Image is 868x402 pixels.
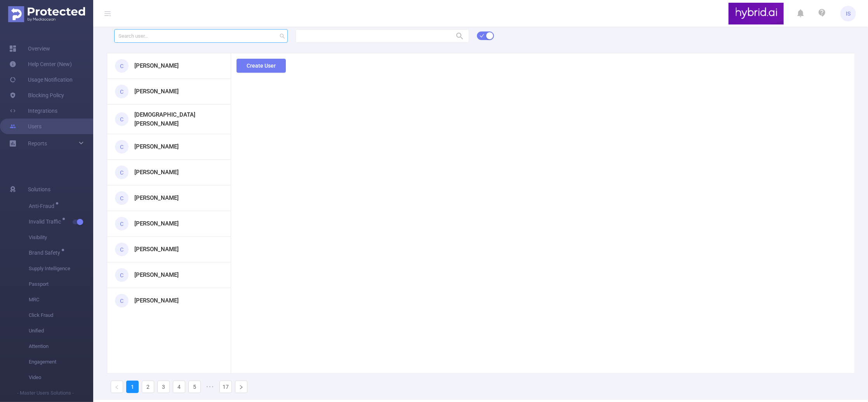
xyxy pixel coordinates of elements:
li: 4 [173,381,185,393]
h3: [PERSON_NAME] [134,168,179,177]
span: C [120,112,124,127]
h3: [PERSON_NAME] [134,296,179,305]
h3: [PERSON_NAME] [134,87,179,96]
span: Engagement [29,354,93,370]
h3: [PERSON_NAME] [134,271,179,280]
span: Anti-Fraud [29,203,57,209]
span: Supply Intelligence [29,261,93,276]
h3: [DEMOGRAPHIC_DATA][PERSON_NAME] [134,110,217,128]
li: 5 [188,381,201,393]
span: C [120,58,124,74]
img: Protected Media [8,6,85,22]
a: Overview [9,41,50,56]
a: 17 [220,381,231,393]
a: Reports [28,136,47,151]
span: Solutions [28,182,50,197]
h3: [PERSON_NAME] [134,194,179,203]
a: 1 [127,381,138,393]
input: Search user... [114,29,288,43]
h3: [PERSON_NAME] [134,245,179,254]
span: C [120,139,124,155]
a: Blocking Policy [9,87,64,103]
span: Attention [29,339,93,354]
span: C [120,267,124,283]
a: Usage Notification [9,72,73,87]
li: Previous Page [111,381,123,393]
li: Next Page [235,381,247,393]
span: C [120,191,124,206]
span: C [120,293,124,309]
span: Brand Safety [29,250,63,255]
span: C [120,216,124,232]
li: 2 [142,381,154,393]
a: 4 [173,381,185,393]
span: C [120,242,124,257]
button: Create User [237,59,286,73]
i: icon: check [480,33,484,38]
span: C [120,84,124,100]
h3: [PERSON_NAME] [134,61,179,70]
span: Video [29,370,93,385]
h3: [PERSON_NAME] [134,142,179,151]
span: MRC [29,292,93,308]
li: 1 [126,381,139,393]
li: 17 [219,381,232,393]
i: icon: left [115,385,119,390]
span: Passport [29,276,93,292]
span: Invalid Traffic [29,219,64,224]
i: icon: search [280,33,285,39]
a: Help Center (New) [9,56,72,72]
a: Users [9,119,42,134]
li: Next 5 Pages [204,381,216,393]
span: ••• [204,381,216,393]
span: Click Fraud [29,308,93,323]
a: 3 [158,381,169,393]
span: Unified [29,323,93,339]
span: Visibility [29,230,93,245]
span: IS [846,6,851,21]
a: 2 [142,381,154,393]
a: 5 [189,381,200,393]
span: Reports [28,140,47,147]
li: 3 [157,381,170,393]
i: icon: right [239,385,244,390]
h3: [PERSON_NAME] [134,219,179,228]
span: C [120,165,124,180]
a: Integrations [9,103,57,119]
